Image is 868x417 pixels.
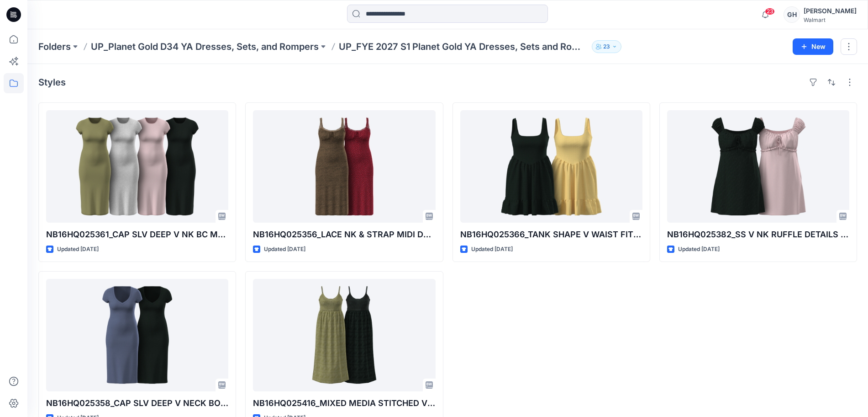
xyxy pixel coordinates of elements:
a: NB16HQ025361_CAP SLV DEEP V NK BC MODIFIED LONG MIDI DRESS [46,110,228,223]
p: NB16HQ025416_MIXED MEDIA STITCHED V NK MAXI DRESS [253,397,435,410]
p: NB16HQ025382_SS V NK RUFFLE DETAILS FIT AND FLARE MINI DRESS [667,228,849,241]
div: Walmart [804,16,857,23]
a: UP_Planet Gold D34 YA Dresses, Sets, and Rompers [91,40,319,53]
p: Updated [DATE] [678,245,720,254]
a: Folders [38,40,71,53]
p: Updated [DATE] [57,245,99,254]
p: NB16HQ025361_CAP SLV DEEP V NK BC MODIFIED LONG MIDI DRESS [46,228,228,241]
a: NB16HQ025366_TANK SHAPE V WAIST FIT AND FLARE TWO TIER DRESS [460,110,642,223]
span: 23 [765,8,775,15]
button: 23 [592,40,621,53]
p: NB16HQ025366_TANK SHAPE V WAIST FIT AND FLARE TWO TIER DRESS [460,228,642,241]
a: NB16HQ025358_CAP SLV DEEP V NECK BODYCON MAXI DRESS [46,279,228,391]
p: 23 [603,42,610,52]
p: UP_FYE 2027 S1 Planet Gold YA Dresses, Sets and Rompers [339,40,588,53]
p: NB16HQ025356_LACE NK & STRAP MIDI DRESS W/ FRT TIE [253,228,435,241]
h4: Styles [38,77,66,88]
p: NB16HQ025358_CAP SLV DEEP V NECK BODYCON MAXI DRESS [46,397,228,410]
p: Updated [DATE] [264,245,305,254]
button: New [793,38,833,55]
a: NB16HQ025356_LACE NK & STRAP MIDI DRESS W/ FRT TIE [253,110,435,223]
p: Updated [DATE] [471,245,513,254]
a: NB16HQ025382_SS V NK RUFFLE DETAILS FIT AND FLARE MINI DRESS [667,110,849,223]
div: GH [784,6,800,23]
div: [PERSON_NAME] [804,5,857,16]
a: NB16HQ025416_MIXED MEDIA STITCHED V NK MAXI DRESS [253,279,435,391]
